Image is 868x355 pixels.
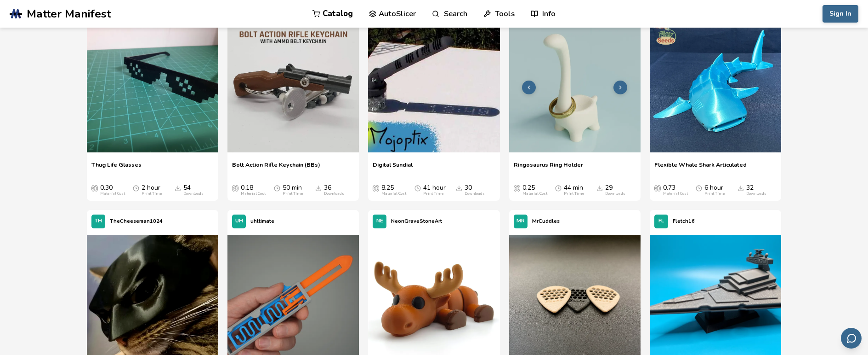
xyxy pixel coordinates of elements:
[654,161,747,175] a: Flexible Whale Shark Articulated
[564,184,584,196] div: 44 min
[456,184,462,192] span: Downloads
[95,218,102,224] span: TH
[27,7,111,20] span: Matter Manifest
[232,184,238,192] span: Average Cost
[658,218,664,224] span: FL
[232,161,320,175] a: Bolt Action Rifle Keychain (BBs)
[414,184,421,192] span: Average Print Time
[841,328,862,349] button: Send feedback via email
[283,192,303,196] div: Print Time
[381,192,406,196] div: Material Cost
[241,184,266,196] div: 0.18
[704,184,725,196] div: 6 hour
[142,192,162,196] div: Print Time
[373,161,413,175] a: Digital Sundial
[183,192,204,196] div: Downloads
[376,218,383,224] span: NE
[673,216,695,226] p: Fletch16
[514,184,520,192] span: Average Cost
[142,184,162,196] div: 2 hour
[605,184,625,196] div: 29
[183,184,204,196] div: 54
[373,184,379,192] span: Average Cost
[746,192,766,196] div: Downloads
[516,218,525,224] span: MR
[91,161,142,175] a: Thug Life Glasses
[654,184,661,192] span: Average Cost
[746,184,766,196] div: 32
[91,184,98,192] span: Average Cost
[605,192,625,196] div: Downloads
[564,192,584,196] div: Print Time
[324,192,344,196] div: Downloads
[423,184,446,196] div: 41 hour
[100,184,125,196] div: 0.30
[465,192,485,196] div: Downloads
[241,192,266,196] div: Material Cost
[555,184,562,192] span: Average Print Time
[522,184,547,196] div: 0.25
[381,184,406,196] div: 8.25
[391,216,442,226] p: NeonGraveStoneArt
[110,216,163,226] p: TheCheeseman1024
[465,184,485,196] div: 30
[704,192,725,196] div: Print Time
[250,216,274,226] p: uhltimate
[423,192,443,196] div: Print Time
[514,161,583,175] a: Ringosaurus Ring Holder
[663,184,688,196] div: 0.73
[315,184,322,192] span: Downloads
[133,184,139,192] span: Average Print Time
[738,184,744,192] span: Downloads
[663,192,688,196] div: Material Cost
[696,184,702,192] span: Average Print Time
[522,192,547,196] div: Material Cost
[175,184,181,192] span: Downloads
[324,184,344,196] div: 36
[100,192,125,196] div: Material Cost
[532,216,560,226] p: MrCuddles
[283,184,303,196] div: 50 min
[596,184,603,192] span: Downloads
[274,184,280,192] span: Average Print Time
[823,5,858,23] button: Sign In
[235,218,243,224] span: UH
